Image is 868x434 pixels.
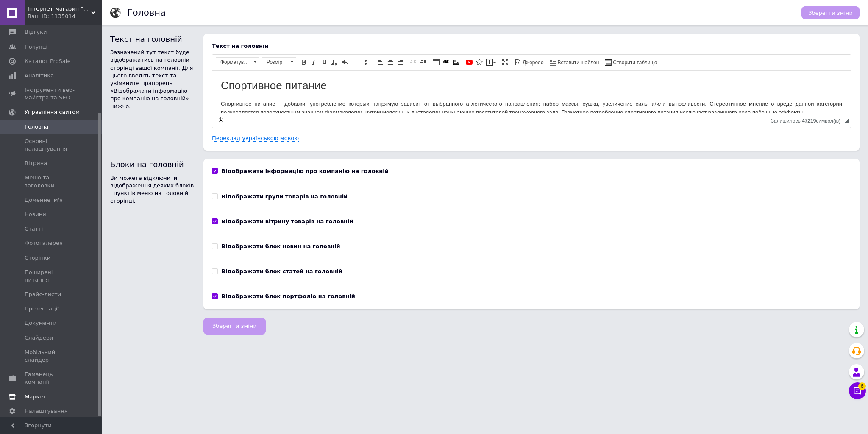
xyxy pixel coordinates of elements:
span: Вітрина [25,159,47,167]
b: Відображати блок статей на головній [221,268,342,275]
span: Управління сайтом [25,108,80,116]
span: Статті [25,225,43,233]
p: Зазначений тут текст буде відображатись на головній сторінці вашої компанії. Для цього введіть те... [110,49,195,110]
span: Покупці [25,43,47,51]
a: Створити таблицю [604,58,658,67]
a: Підкреслений (Ctrl+U) [320,58,329,67]
a: Зображення [452,58,461,67]
a: Вставити шаблон [548,58,601,67]
b: Відображати блок портфоліо на головній [221,293,355,299]
span: Презентації [25,305,59,313]
p: Спортивное питание – добавки, употребление которых напрямую зависит от выбранного атлетического н... [8,29,630,47]
span: Новини [25,211,46,218]
span: Вставити шаблон [556,59,599,66]
a: Форматування [216,57,259,67]
span: Прайс-листи [25,291,61,298]
a: Максимізувати [501,58,510,67]
span: Мобільний слайдер [25,349,78,364]
a: По правому краю [396,58,405,67]
span: Джерело [521,59,544,66]
a: Вставити/видалити нумерований список [353,58,362,67]
h1: Головна [127,8,166,18]
a: Додати відео з YouTube [465,58,474,67]
body: Редактор, A4F5B52F-40FF-49F7-8692-12B209BBB380 [8,8,630,250]
h1: Спортивное питание [8,8,630,22]
span: 6 [858,382,866,390]
p: Ви можете відключити відображення деяких блоків і пунктів меню на головній сторінці. [110,174,195,205]
a: Вставити/Редагувати посилання (Ctrl+L) [442,58,451,67]
div: Текст на головній [212,42,851,50]
span: Каталог ProSale [25,58,70,65]
a: Зменшити відступ [409,58,418,67]
span: 47219 [802,118,816,124]
span: Інструменти веб-майстра та SEO [25,86,78,102]
span: Налаштування [25,407,68,415]
span: Аналітика [25,72,54,80]
a: Зробити резервну копію зараз [216,115,225,124]
span: Документи [25,319,57,327]
a: Курсив (Ctrl+I) [309,58,319,67]
span: Поширені питання [25,269,78,284]
b: Відображати вітрину товарів на головній [221,218,353,225]
a: Таблиця [431,58,441,67]
h2: Блоки на головній [110,159,195,170]
span: Основні налаштування [25,137,78,153]
div: Ваш ID: 1135014 [28,13,102,20]
span: Розмір [262,58,288,67]
span: Відгуки [25,28,47,36]
b: Відображати групи товарів на головній [221,193,348,200]
span: Слайдери [25,334,53,342]
span: Потягніть для зміни розмірів [845,118,849,123]
a: Повернути (Ctrl+Z) [340,58,349,67]
b: Відображати інформацію про компанію на головній [221,168,389,174]
h2: Текст на головній [110,34,195,44]
span: Гаманець компанії [25,371,78,386]
span: Головна [25,123,48,131]
span: Доменне ім'я [25,196,63,204]
a: Вставити повідомлення [485,58,497,67]
a: Жирний (Ctrl+B) [299,58,309,67]
span: Створити таблицю [612,59,657,66]
span: Маркет [25,393,46,401]
a: Вставити іконку [475,58,484,67]
span: Форматування [216,58,251,67]
a: Вставити/видалити маркований список [363,58,372,67]
a: Переклад українською мовою [212,135,299,142]
a: Збільшити відступ [419,58,428,67]
a: По лівому краю [376,58,385,67]
span: Фотогалерея [25,239,63,247]
span: Сторінки [25,254,50,262]
div: Кiлькiсть символiв [771,116,845,124]
button: Чат з покупцем6 [849,382,866,399]
a: Видалити форматування [330,58,339,67]
span: Меню та заголовки [25,174,78,189]
a: Розмір [262,57,296,67]
a: Джерело [513,58,545,67]
iframe: Редактор, A4F5B52F-40FF-49F7-8692-12B209BBB380 [212,71,851,113]
a: По центру [386,58,395,67]
b: Відображати блок новин на головній [221,243,340,250]
span: Інтернет-магазин "ПротеїнiнКиїв" [28,5,91,13]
